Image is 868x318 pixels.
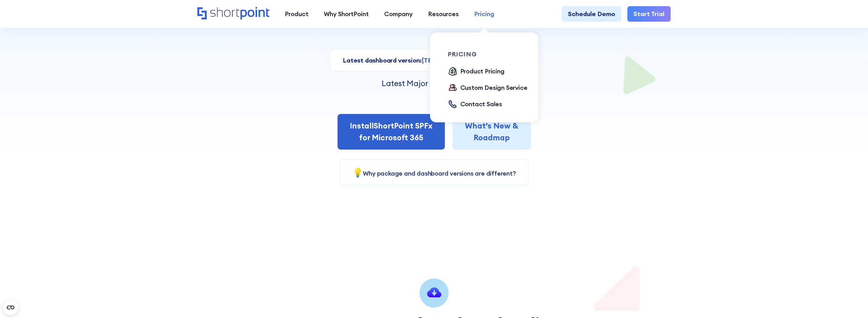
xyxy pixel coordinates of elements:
[460,83,527,92] div: Custom Design Service
[285,9,308,19] div: Product
[466,6,502,22] a: Pricing
[376,6,420,22] a: Company
[428,9,459,19] div: Resources
[382,78,459,89] p: Latest Major update:
[422,56,472,64] strong: [TECHNICAL_ID]
[460,67,505,76] div: Product Pricing
[562,6,621,22] a: Schedule Demo
[3,300,18,315] button: Open CMP widget
[352,169,516,177] a: 💡Why package and dashboard versions are different?
[448,67,505,77] a: Product Pricing
[384,9,413,19] div: Company
[757,246,868,318] iframe: Chat Widget
[448,99,502,110] a: Contact Sales
[453,114,531,150] a: What’s New &Roadmap
[420,6,466,22] a: Resources
[460,99,502,109] div: Contact Sales
[627,6,671,22] a: Start Trial
[277,6,316,22] a: Product
[448,83,527,93] a: Custom Design Service
[474,9,494,19] div: Pricing
[316,6,376,22] a: Why ShortPoint
[343,56,422,64] strong: Latest dashboard version:
[324,9,369,19] div: Why ShortPoint
[352,167,363,178] span: 💡
[197,7,269,20] a: Home
[448,51,535,57] div: pricing
[337,114,445,150] a: InstallShortPoint SPFxfor Microsoft 365
[350,121,374,131] span: Install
